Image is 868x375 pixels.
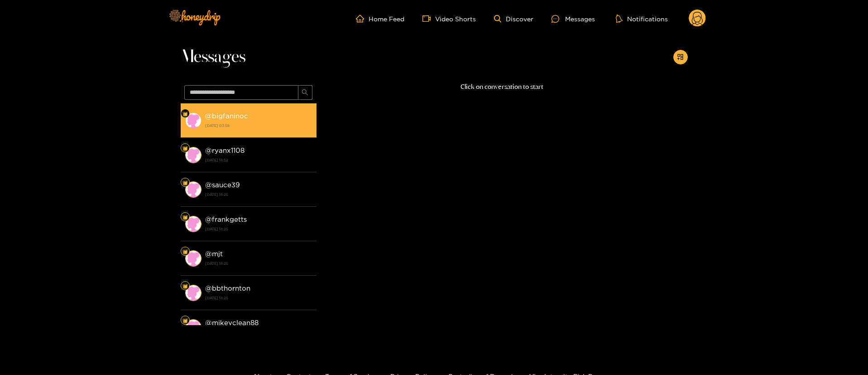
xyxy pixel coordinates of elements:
[185,319,201,336] img: conversation
[677,54,684,61] span: appstore-add
[185,181,201,198] img: conversation
[205,319,259,326] strong: @ mikeyclean88
[673,50,688,64] button: appstore-add
[205,284,250,292] strong: @ bbthornton
[298,85,312,100] button: search
[205,190,312,199] strong: [DATE] 18:25
[205,181,240,189] strong: @ sauce39
[185,216,201,232] img: conversation
[551,14,595,24] div: Messages
[182,318,188,323] img: Fan Level
[185,147,201,163] img: conversation
[356,15,404,23] a: Home Feed
[182,249,188,254] img: Fan Level
[205,215,247,223] strong: @ frankgetts
[182,146,188,151] img: Fan Level
[494,15,533,23] a: Discover
[317,82,688,92] p: Click on conversation to start
[613,14,671,23] button: Notifications
[185,112,201,129] img: conversation
[182,111,188,117] img: Fan Level
[422,15,435,23] span: video-camera
[182,283,188,289] img: Fan Level
[205,294,312,302] strong: [DATE] 18:25
[181,46,245,68] span: Messages
[185,250,201,267] img: conversation
[182,180,188,185] img: Fan Level
[205,122,312,130] strong: [DATE] 03:58
[205,225,312,233] strong: [DATE] 18:25
[205,156,312,164] strong: [DATE] 18:52
[205,112,248,120] strong: @ bigfaninoc
[205,259,312,268] strong: [DATE] 18:25
[205,146,245,154] strong: @ ryanx1108
[185,285,201,301] img: conversation
[182,214,188,220] img: Fan Level
[356,15,369,23] span: home
[302,89,308,97] span: search
[205,250,223,258] strong: @ mjt
[422,15,476,23] a: Video Shorts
